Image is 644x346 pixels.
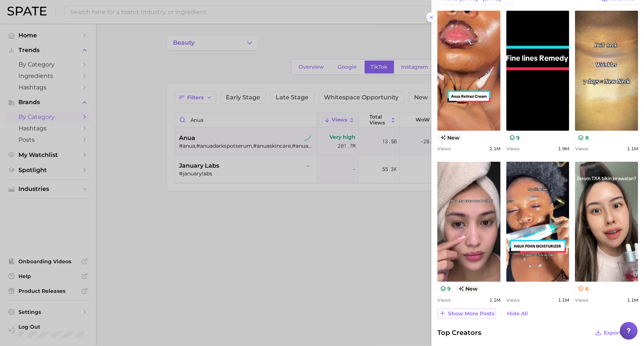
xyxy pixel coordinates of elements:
button: 6 [575,285,592,293]
button: 9 [506,134,523,141]
button: Show more posts [437,308,496,319]
span: Export Data [604,330,636,336]
span: Hide All [507,311,528,317]
span: 2.1m [489,146,500,151]
span: new [455,285,481,293]
span: Views [575,146,588,151]
span: 1.1m [558,297,569,303]
span: Views [506,297,520,303]
span: Top Creators [437,328,481,338]
button: Export Data [593,328,638,338]
button: 8 [575,134,592,141]
span: 1.1m [627,297,638,303]
span: 1.1m [489,297,500,303]
button: 9 [437,285,454,293]
span: Views [437,146,451,151]
span: 1.9m [558,146,569,151]
span: Views [437,297,451,303]
span: Views [506,146,520,151]
span: new [437,134,463,141]
span: 1.1m [627,146,638,151]
span: Show more posts [448,311,494,317]
span: Views [575,297,588,303]
button: Hide All [505,309,530,319]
